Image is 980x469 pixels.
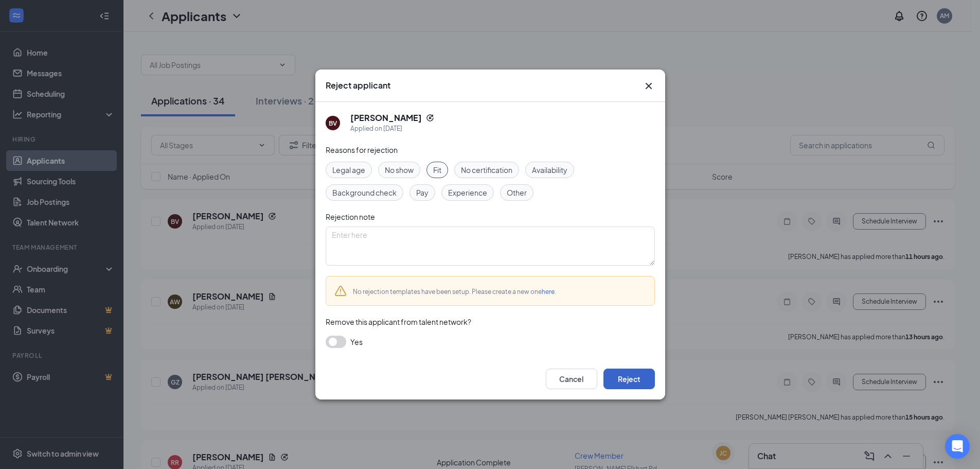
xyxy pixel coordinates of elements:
div: BV [329,119,337,128]
span: Remove this applicant from talent network? [326,317,471,326]
span: Availability [532,164,567,176]
h5: [PERSON_NAME] [350,112,422,124]
span: Rejection note [326,212,375,221]
svg: Cross [643,80,655,92]
button: Cancel [546,369,597,389]
button: Close [643,80,655,92]
h3: Reject applicant [326,80,390,91]
span: No rejection templates have been setup. Please create a new one . [353,288,556,296]
span: Reasons for rejection [326,145,398,154]
span: Pay [416,187,429,198]
span: Fit [433,164,441,176]
span: Other [507,187,527,198]
a: here [542,288,555,296]
svg: Reapply [426,114,434,122]
span: Background check [332,187,397,198]
span: No certification [461,164,512,176]
button: Reject [603,369,655,389]
div: Applied on [DATE] [350,124,434,134]
div: Open Intercom Messenger [945,434,970,459]
span: Experience [448,187,487,198]
span: Yes [350,336,363,348]
span: No show [385,164,414,176]
span: Legal age [332,164,365,176]
svg: Warning [334,285,347,297]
